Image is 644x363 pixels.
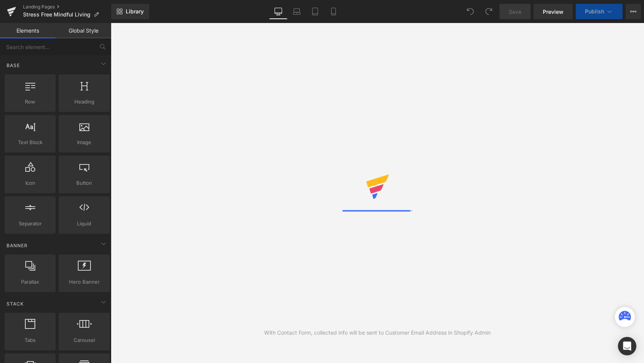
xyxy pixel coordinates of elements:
span: Stress Free Mindful Living [23,11,90,18]
span: Text Block [7,138,53,146]
button: Publish [576,4,623,19]
span: Icon [7,179,53,187]
span: Liquid [61,220,107,228]
span: Banner [6,242,28,249]
span: Carousel [61,336,107,344]
span: Separator [7,220,53,228]
a: Laptop [287,4,306,19]
span: Library [126,8,144,15]
span: Row [7,98,53,106]
span: Image [61,138,107,146]
a: Desktop [269,4,287,19]
span: Parallax [7,278,53,286]
button: Undo [463,4,478,19]
div: Open Intercom Messenger [618,337,636,355]
a: Mobile [324,4,343,19]
span: Button [61,179,107,187]
span: Hero Banner [61,278,107,286]
div: With Contact Form, collected info will be sent to Customer Email Address in Shopify Admin [264,329,491,337]
span: Heading [61,98,107,106]
a: Preview [534,4,573,19]
a: Landing Pages [23,4,111,10]
a: New Library [111,4,149,19]
span: Base [6,62,21,69]
span: Stack [6,300,25,307]
span: Publish [585,8,604,15]
a: Tablet [306,4,324,19]
span: Tabs [7,336,53,344]
span: Save [509,8,521,16]
button: Redo [481,4,496,19]
button: More [626,4,641,19]
a: Global Style [56,23,111,38]
span: Preview [543,8,563,16]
